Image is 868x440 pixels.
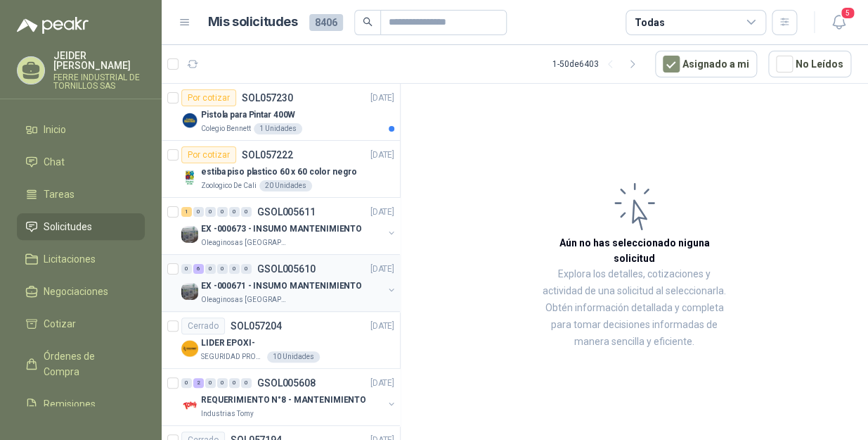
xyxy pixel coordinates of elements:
p: Pistola para Pintar 400W [201,108,295,122]
span: Chat [44,154,65,170]
div: Por cotizar [181,146,236,163]
a: Inicio [17,116,145,143]
img: Company Logo [181,169,198,186]
div: Por cotizar [181,89,236,106]
p: Colegio Bennett [201,123,251,134]
div: 0 [205,207,216,217]
div: 0 [229,207,240,217]
span: Licitaciones [44,251,96,267]
a: Por cotizarSOL057222[DATE] Company Logoestiba piso plastico 60 x 60 color negroZoologico De Cali2... [162,141,400,198]
a: Cotizar [17,310,145,337]
a: Solicitudes [17,213,145,240]
p: Explora los detalles, cotizaciones y actividad de una solicitud al seleccionarla. Obtén informaci... [541,266,727,351]
div: 0 [205,264,216,274]
p: GSOL005608 [257,378,316,388]
div: 0 [241,207,252,217]
p: SOL057204 [231,321,282,331]
div: 0 [229,378,240,388]
span: 8406 [309,14,343,31]
a: Licitaciones [17,246,145,272]
div: 0 [181,378,192,388]
div: 0 [217,264,228,274]
p: [DATE] [370,263,394,276]
div: 0 [181,264,192,274]
p: EX -000673 - INSUMO MANTENIMIENTO [201,222,362,236]
div: 0 [193,207,204,217]
a: CerradoSOL057204[DATE] Company LogoLIDER EPOXI-SEGURIDAD PROVISER LTDA10 Unidades [162,312,400,369]
a: Chat [17,149,145,175]
button: No Leídos [768,51,851,77]
img: Company Logo [181,397,198,414]
p: Oleaginosas [GEOGRAPHIC_DATA][PERSON_NAME] [201,237,290,249]
a: Órdenes de Compra [17,343,145,385]
div: 0 [217,207,228,217]
span: Remisiones [44,396,96,412]
p: Oleaginosas [GEOGRAPHIC_DATA][PERSON_NAME] [201,294,290,306]
p: JEIDER [PERSON_NAME] [53,51,145,70]
div: 0 [241,378,252,388]
span: 5 [840,6,855,20]
p: REQUERIMIENTO N°8 - MANTENIMIENTO [201,394,366,407]
p: EX -000671 - INSUMO MANTENIMIENTO [201,279,362,293]
a: Por cotizarSOL057230[DATE] Company LogoPistola para Pintar 400WColegio Bennett1 Unidades [162,84,400,141]
p: [DATE] [370,320,394,333]
span: Solicitudes [44,219,92,234]
p: Zoologico De Cali [201,180,257,191]
div: 1 Unidades [254,123,302,134]
button: Asignado a mi [655,51,757,77]
h3: Aún no has seleccionado niguna solicitud [541,235,727,266]
div: 2 [193,378,204,388]
p: LIDER EPOXI- [201,337,255,350]
div: Todas [635,15,664,30]
img: Company Logo [181,226,198,243]
div: 6 [193,264,204,274]
a: 1 0 0 0 0 0 GSOL005611[DATE] Company LogoEX -000673 - INSUMO MANTENIMIENTOOleaginosas [GEOGRAPHIC... [181,203,397,249]
p: GSOL005610 [257,264,316,274]
span: Cotizar [44,316,76,332]
p: Industrias Tomy [201,408,254,420]
img: Company Logo [181,112,198,129]
button: 5 [826,10,851,35]
p: [DATE] [370,92,394,105]
img: Company Logo [181,340,198,357]
a: 0 2 0 0 0 0 GSOL005608[DATE] Company LogoREQUERIMIENTO N°8 - MANTENIMIENTOIndustrias Tomy [181,375,397,420]
p: SEGURIDAD PROVISER LTDA [201,351,264,363]
div: 1 - 50 de 6403 [552,53,644,75]
p: [DATE] [370,377,394,390]
p: SOL057230 [242,93,293,103]
p: FERRE INDUSTRIAL DE TORNILLOS SAS [53,73,145,90]
p: [DATE] [370,149,394,162]
span: Órdenes de Compra [44,348,131,379]
a: 0 6 0 0 0 0 GSOL005610[DATE] Company LogoEX -000671 - INSUMO MANTENIMIENTOOleaginosas [GEOGRAPHIC... [181,260,397,306]
img: Company Logo [181,283,198,300]
p: [DATE] [370,206,394,219]
div: 20 Unidades [259,180,312,191]
div: 10 Unidades [267,351,320,363]
a: Tareas [17,181,145,208]
div: 0 [229,264,240,274]
p: GSOL005611 [257,207,316,217]
a: Negociaciones [17,278,145,305]
div: 0 [205,378,216,388]
a: Remisiones [17,391,145,417]
span: search [363,17,373,27]
p: estiba piso plastico 60 x 60 color negro [201,165,356,179]
div: Cerrado [181,318,225,334]
div: 1 [181,207,192,217]
span: Inicio [44,122,66,137]
div: 0 [241,264,252,274]
span: Tareas [44,187,75,202]
h1: Mis solicitudes [208,12,298,32]
p: SOL057222 [242,150,293,160]
span: Negociaciones [44,284,108,299]
div: 0 [217,378,228,388]
img: Logo peakr [17,17,89,34]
